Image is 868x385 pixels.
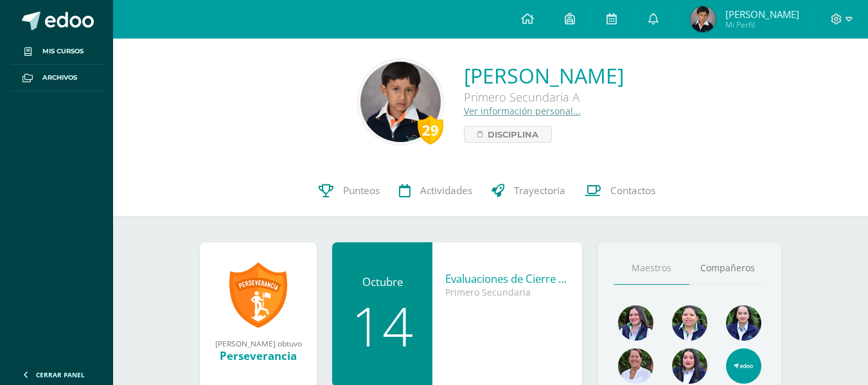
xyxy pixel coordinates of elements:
a: Disciplina [464,126,552,143]
div: [PERSON_NAME] obtuvo [213,338,304,348]
span: Mis cursos [42,46,84,57]
span: Mi Perfil [725,19,799,30]
a: Compañeros [689,252,765,285]
img: 8b4d07f21f165275c0bb039a1ab75be6.png [618,305,653,341]
span: Cerrar panel [36,370,85,379]
span: Contactos [610,184,655,197]
span: [PERSON_NAME] [725,8,799,21]
div: Evaluaciones de Cierre PRIMARIA y SECUNDARIA - ASISTENCIA IMPRESCINDIBLE [445,271,569,286]
span: Archivos [42,73,77,83]
a: Contactos [575,165,665,217]
div: Primero Secundaria [445,286,569,298]
a: Mis cursos [10,39,103,65]
div: Perseverancia [213,348,304,363]
a: Trayectoria [482,165,575,217]
span: Punteos [343,184,380,197]
a: Punteos [309,165,389,217]
img: 53e1125b3f6c1ebbb1483203c6a9f1e4.png [618,348,653,384]
a: [PERSON_NAME] [464,62,624,89]
div: 29 [418,115,443,145]
div: 14 [345,299,420,353]
img: 7c64f4cdc1fa2a2a08272f32eb53ba45.png [726,305,761,341]
a: Ver información personal... [464,105,581,117]
img: cb9caeeeeda7ff485525052e0c182f0a.png [690,6,716,32]
img: f9c4b7d77c5e1bd20d7484783103f9b1.png [672,348,707,384]
a: Archivos [10,65,103,91]
img: 5c302fc80af27e328271c3aa546e7786.png [360,62,441,142]
a: Actividades [389,165,482,217]
span: Trayectoria [514,184,565,197]
img: d7b58b3ee24904eb3feedff3d7c47cbf.png [672,305,707,341]
span: Actividades [420,184,472,197]
img: e13555400e539d49a325e37c8b84e82e.png [726,348,761,384]
div: Octubre [345,274,420,289]
a: Maestros [614,252,689,285]
div: Primero Secundaria A [464,89,624,105]
span: Disciplina [488,127,538,142]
